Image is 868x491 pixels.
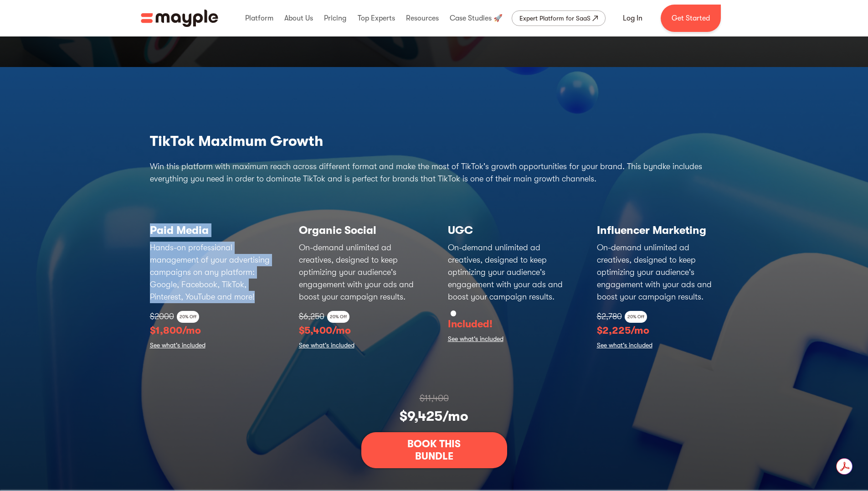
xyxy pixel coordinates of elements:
[727,393,868,491] iframe: Chat Widget
[299,310,324,323] p: $6,250
[448,242,570,303] p: On-demand unlimited ad creatives, designed to keep optimizing your audience's engagement with you...
[150,223,272,237] h3: Paid Media
[420,393,449,403] p: $11,400
[661,5,721,32] a: Get Started
[150,310,174,323] p: $2000
[282,4,315,33] div: About Us
[519,13,591,24] div: Expert Platform for SaaS
[597,223,719,237] h3: Influencer Marketing
[361,432,507,468] a: BOOK THIS BUNDLE
[597,310,622,323] p: $2,780
[150,242,272,303] p: Hands-on professional management of your advertising campaigns on any platform: Google, Facebook,...
[299,242,421,303] p: On-demand unlimited ad creatives, designed to keep optimizing your audience's engagement with you...
[389,438,479,462] div: BOOK THIS BUNDLE
[141,10,218,27] a: home
[299,223,421,237] h3: Organic Social
[448,223,570,237] h3: UGC
[597,340,652,352] a: See what's included
[404,4,441,33] div: Resources
[597,242,719,303] p: On-demand unlimited ad creatives, designed to keep optimizing your audience's engagement with you...
[150,340,205,352] a: See what's included
[612,7,653,29] a: Log In
[327,311,350,323] div: 20% Off
[597,323,719,338] p: $2,225/mo
[150,160,719,185] p: Win this platform with maximum reach across different format and make the most of TikTok's growth...
[322,4,349,33] div: Pricing
[299,323,421,338] p: $5,400/mo
[141,10,218,27] img: Mayple logo
[177,311,200,323] div: 20% Off
[625,311,647,323] div: 20% Off
[512,10,606,26] a: Expert Platform for SaaS
[448,333,503,346] a: See what's included
[355,4,397,33] div: Top Experts
[243,4,276,33] div: Platform
[448,316,570,331] p: Included!
[400,406,468,427] p: $9,425/mo
[150,323,272,338] p: $1,800/mo
[299,340,354,352] a: See what's included
[150,130,719,152] h2: TikTok Maximum Growth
